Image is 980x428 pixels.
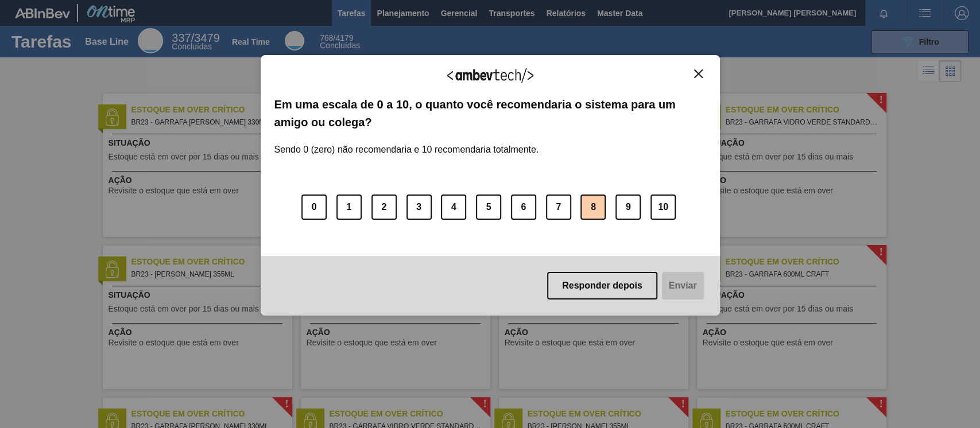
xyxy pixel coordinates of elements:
button: 4 [441,194,466,220]
button: 7 [546,194,571,220]
button: 2 [371,194,397,220]
button: 10 [650,194,676,220]
button: 9 [615,194,641,220]
button: Responder depois [547,272,657,299]
label: Em uma escala de 0 a 10, o quanto você recomendaria o sistema para um amigo ou colega? [274,96,706,131]
button: 0 [301,194,327,220]
button: 5 [476,194,501,220]
label: Sendo 0 (zero) não recomendaria e 10 recomendaria totalmente. [274,131,539,155]
button: 6 [511,194,536,220]
button: 3 [406,194,432,220]
button: 1 [336,194,362,220]
img: Close [694,69,703,78]
button: Close [691,69,706,79]
img: Logo Ambevtech [447,68,533,83]
button: 8 [580,194,606,220]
